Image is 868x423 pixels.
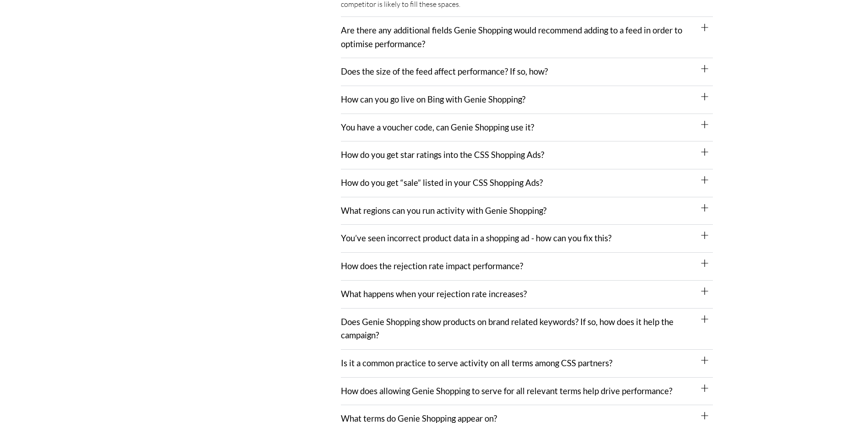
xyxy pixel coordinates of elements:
[341,150,544,160] a: How do you get star ratings into the CSS Shopping Ads?
[341,169,713,197] div: How do you get “sale” listed in your CSS Shopping Ads?
[341,378,713,406] div: How does allowing Genie Shopping to serve for all relevant terms help drive performance?
[341,17,713,58] div: Are there any additional fields Genie Shopping would recommend adding to a feed in order to optim...
[341,114,713,142] div: You have a voucher code, can Genie Shopping use it?
[341,253,713,281] div: How does the rejection rate impact performance?
[341,66,548,76] a: Does the size of the feed affect performance? If so, how?
[341,309,713,350] div: Does Genie Shopping show products on brand related keywords? If so, how does it help the campaign?
[341,386,672,396] a: How does allowing Genie Shopping to serve for all relevant terms help drive performance?
[341,358,612,368] a: Is it a common practice to serve activity on all terms among CSS partners?
[341,206,546,216] a: What regions can you run activity with Genie Shopping?
[341,350,713,378] div: Is it a common practice to serve activity on all terms among CSS partners?
[341,94,525,104] a: How can you go live on Bing with Genie Shopping?
[341,233,611,243] a: You’ve seen incorrect product data in a shopping ad - how can you fix this?
[341,86,713,114] div: How can you go live on Bing with Genie Shopping?
[341,178,543,188] a: How do you get “sale” listed in your CSS Shopping Ads?
[341,141,713,169] div: How do you get star ratings into the CSS Shopping Ads?
[341,122,534,132] a: You have a voucher code, can Genie Shopping use it?
[341,261,523,271] a: How does the rejection rate impact performance?
[341,225,713,253] div: You’ve seen incorrect product data in a shopping ad - how can you fix this?
[341,289,527,299] a: What happens when your rejection rate increases?
[341,25,682,49] a: Are there any additional fields Genie Shopping would recommend adding to a feed in order to optim...
[341,58,713,86] div: Does the size of the feed affect performance? If so, how?
[341,317,674,341] a: Does Genie Shopping show products on brand related keywords? If so, how does it help the campaign?
[341,197,713,225] div: What regions can you run activity with Genie Shopping?
[341,281,713,309] div: What happens when your rejection rate increases?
